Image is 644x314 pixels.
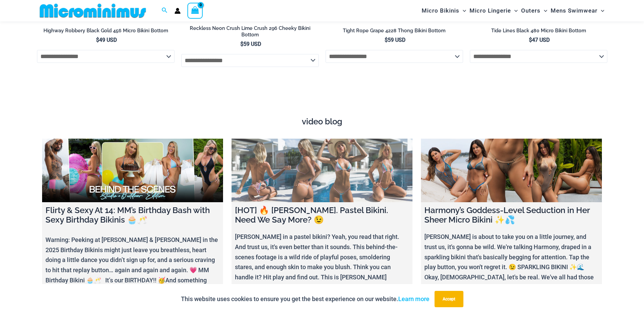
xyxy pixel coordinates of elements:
a: Learn more [398,295,429,302]
img: MM SHOP LOGO FLAT [37,3,149,18]
h2: Tide Lines Black 480 Micro Bikini Bottom [470,28,607,34]
a: [HOT] 🔥 Olivia. Pastel Bikini. Need We Say More? 😉 [232,139,412,202]
h2: Reckless Neon Crush Lime Crush 296 Cheeky Bikini Bottom [181,25,319,38]
a: Mens SwimwearMenu ToggleMenu Toggle [549,2,606,19]
span: Micro Bikinis [422,2,459,19]
a: Account icon link [174,8,181,14]
h4: Flirty & Sexy At 14: MM’s Birthday Bash with Sexy Birthday Bikinis 🧁🥂 [45,206,220,225]
a: OutersMenu ToggleMenu Toggle [519,2,549,19]
span: Menu Toggle [597,2,604,19]
h4: Harmony’s Goddess-Level Seduction in Her Sheer Micro Bikini ✨💦 [424,206,599,225]
button: Accept [435,291,463,307]
h4: [HOT] 🔥 [PERSON_NAME]. Pastel Bikini. Need We Say More? 😉 [235,206,409,225]
a: Search icon link [162,6,168,15]
span: $ [529,37,532,43]
a: Tight Rope Grape 4228 Thong Bikini Bottom [326,28,463,36]
a: Micro BikinisMenu ToggleMenu Toggle [420,2,468,19]
nav: Site Navigation [419,1,607,20]
h2: Highway Robbery Black Gold 456 Micro Bikini Bottom [37,28,174,34]
span: $ [240,41,243,47]
span: Menu Toggle [459,2,466,19]
a: Tide Lines Black 480 Micro Bikini Bottom [470,28,607,36]
a: Micro LingerieMenu ToggleMenu Toggle [468,2,519,19]
a: Reckless Neon Crush Lime Crush 296 Cheeky Bikini Bottom [181,25,319,40]
bdi: 59 USD [385,37,405,43]
bdi: 59 USD [240,41,261,47]
span: Micro Lingerie [470,2,511,19]
bdi: 47 USD [529,37,550,43]
span: Menu Toggle [511,2,518,19]
span: $ [385,37,388,43]
span: Mens Swimwear [551,2,597,19]
h2: Tight Rope Grape 4228 Thong Bikini Bottom [326,28,463,34]
a: Highway Robbery Black Gold 456 Micro Bikini Bottom [37,28,174,36]
bdi: 49 USD [96,37,117,43]
span: Menu Toggle [540,2,547,19]
p: This website uses cookies to ensure you get the best experience on our website. [181,294,429,304]
span: $ [96,37,99,43]
span: Outers [521,2,540,19]
a: View Shopping Cart, empty [187,3,203,18]
h4: video blog [42,117,602,127]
